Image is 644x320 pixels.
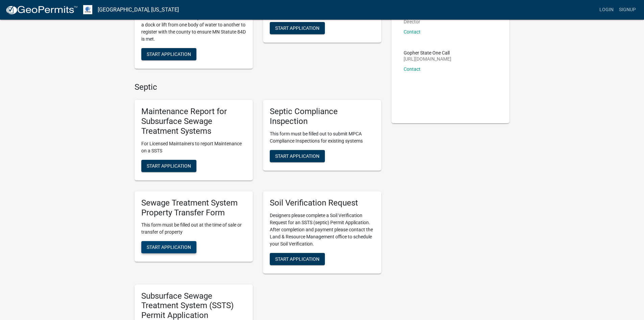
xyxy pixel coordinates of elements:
button: Start Application [270,253,325,265]
h5: Sewage Treatment System Property Transfer Form [141,198,246,218]
a: Signup [616,3,639,16]
a: [GEOGRAPHIC_DATA], [US_STATE] [98,4,179,16]
p: [URL][DOMAIN_NAME] [404,57,451,61]
img: Otter Tail County, Minnesota [83,5,92,14]
a: Login [597,3,616,16]
span: Start Application [147,163,191,168]
p: This form must be filled out at the time of sale or transfer of property [141,221,246,236]
button: Start Application [270,150,325,162]
h4: Septic [135,82,381,92]
button: Start Application [141,48,196,60]
button: Start Application [270,22,325,34]
span: Start Application [147,244,191,250]
p: Designers please complete a Soil Verification Request for an SSTS (septic) Permit Application. Af... [270,212,375,248]
p: For Licensed Maintainers to report Maintenance on a SSTS [141,140,246,154]
button: Start Application [141,160,196,172]
a: Contact [404,29,421,35]
h5: Maintenance Report for Subsurface Sewage Treatment Systems [141,107,246,136]
p: Director [404,19,440,24]
h5: Septic Compliance Inspection [270,107,375,126]
span: Start Application [275,256,319,261]
span: Start Application [275,153,319,158]
p: Gopher State One Call [404,50,451,55]
button: Start Application [141,241,196,253]
span: Start Application [147,51,191,57]
h5: Soil Verification Request [270,198,375,208]
p: This form must be filled out to submit MPCA Compliance Inspections for existing systems [270,130,375,145]
span: Start Application [275,25,319,31]
a: Contact [404,66,421,72]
